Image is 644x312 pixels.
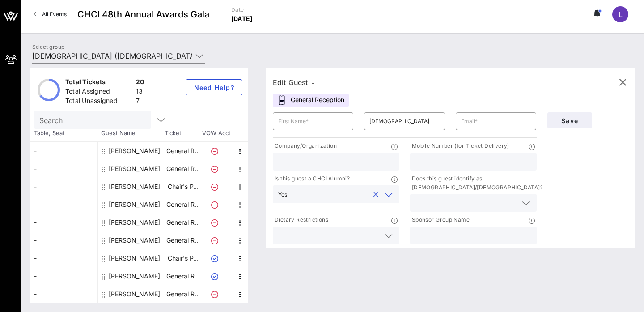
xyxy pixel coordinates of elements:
[231,5,253,14] p: Date
[200,129,232,138] span: VOW Acct
[77,8,209,21] span: CHCI 48th Annual Awards Gala
[30,129,97,138] span: Table, Seat
[410,215,470,225] p: Sponsor Group Name
[165,142,201,160] p: General R…
[165,267,201,285] p: General R…
[136,77,144,89] div: 20
[273,215,328,225] p: Dietary Restrictions
[165,285,201,303] p: General R…
[165,160,201,178] p: General R…
[231,14,253,23] p: [DATE]
[30,142,97,160] div: -
[165,214,201,231] p: General R…
[369,114,439,128] input: Last Name*
[42,11,67,17] span: All Events
[165,129,200,138] span: Ticket
[30,160,97,178] div: -
[273,76,314,89] div: Edit Guest
[65,96,132,107] div: Total Unassigned
[136,87,144,98] div: 13
[165,178,201,196] p: Chair's P…
[65,87,132,98] div: Total Assigned
[30,196,97,214] div: -
[109,231,160,249] div: Kristofer Garcia
[30,267,97,285] div: -
[612,6,628,22] div: L
[165,231,201,249] p: General R…
[312,80,314,86] span: -
[65,77,132,89] div: Total Tickets
[278,192,287,198] div: Yes
[273,185,399,203] div: Yesclear icon
[165,249,201,267] p: Chair's P…
[273,94,349,107] div: General Reception
[30,249,97,267] div: -
[273,141,337,151] p: Company/Organization
[29,7,72,21] a: All Events
[30,214,97,231] div: -
[547,112,592,128] button: Save
[32,43,64,50] label: Select group
[109,178,160,196] div: Juan Rangel
[109,214,160,231] div: Kim Trinca
[109,142,160,160] div: Alberto Nodal
[410,174,543,192] p: Does this guest identify as [DEMOGRAPHIC_DATA]/[DEMOGRAPHIC_DATA]?
[373,190,379,199] button: clear icon
[278,114,348,128] input: First Name*
[30,178,97,196] div: -
[461,114,531,128] input: Email*
[186,79,242,95] button: Need Help?
[193,84,235,91] span: Need Help?
[165,196,201,214] p: General R…
[136,96,144,107] div: 7
[109,285,160,303] div: Miguel Gonzalez
[109,267,160,285] div: Merwyn Scott
[109,196,160,214] div: Katrina Mendiola
[97,129,165,138] span: Guest Name
[555,117,585,124] span: Save
[30,285,97,303] div: -
[30,231,97,249] div: -
[109,160,160,178] div: Enrique Farrera
[410,141,509,151] p: Mobile Number (for Ticket Delivery)
[619,10,623,19] span: L
[273,174,350,184] p: Is this guest a CHCI Alumni?
[109,249,160,267] div: Laura Castillo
